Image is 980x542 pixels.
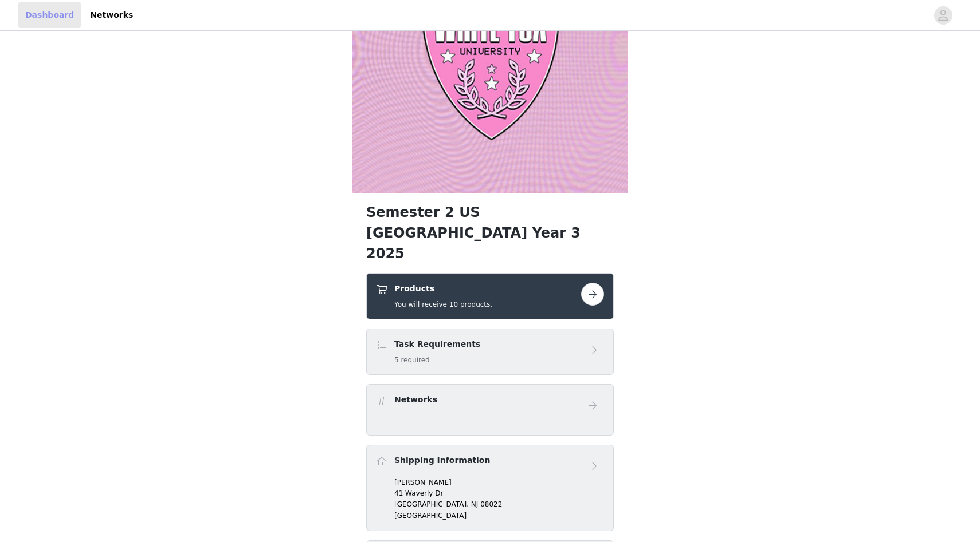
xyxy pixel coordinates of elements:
[394,511,604,521] p: [GEOGRAPHIC_DATA]
[394,299,492,310] h5: You will receive 10 products.
[366,445,614,531] div: Shipping Information
[394,488,604,499] p: 41 Waverly Dr
[366,273,614,319] div: Products
[18,2,81,28] a: Dashboard
[394,477,604,488] p: [PERSON_NAME]
[83,2,140,28] a: Networks
[394,338,480,350] h4: Task Requirements
[394,454,490,466] h4: Shipping Information
[394,283,492,295] h4: Products
[471,500,479,508] span: NJ
[394,394,437,406] h4: Networks
[394,500,469,508] span: [GEOGRAPHIC_DATA],
[394,355,480,365] h5: 5 required
[480,500,502,508] span: 08022
[366,329,614,375] div: Task Requirements
[938,6,948,25] div: avatar
[366,384,614,436] div: Networks
[366,202,614,264] h1: Semester 2 US [GEOGRAPHIC_DATA] Year 3 2025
